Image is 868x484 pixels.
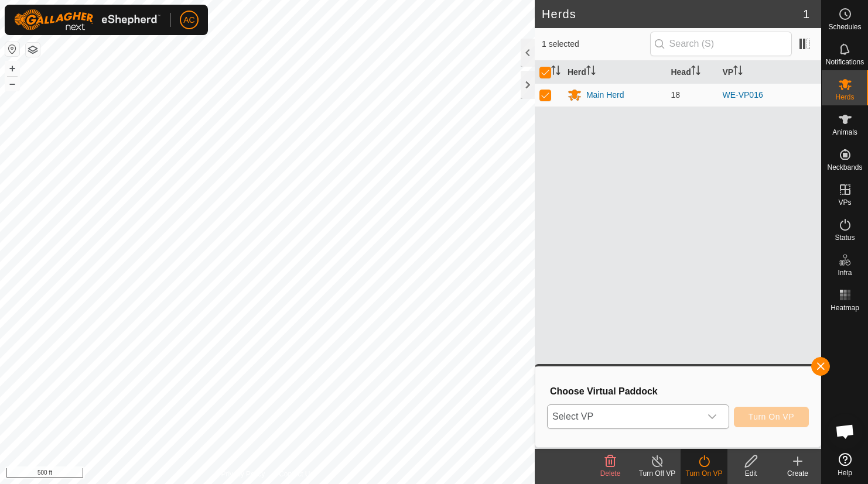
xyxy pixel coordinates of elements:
[835,234,855,241] span: Status
[279,469,313,479] a: Contact Us
[828,414,863,449] div: Open chat
[542,7,803,21] h2: Herds
[5,61,19,75] button: +
[650,32,792,56] input: Search (S)
[774,468,821,479] div: Create
[734,407,809,427] button: Turn On VP
[826,59,864,66] span: Notifications
[832,129,857,136] span: Animals
[828,23,861,30] span: Schedules
[26,43,40,57] button: Map Layers
[722,90,763,99] a: WE-VP016
[838,469,852,476] span: Help
[551,67,561,77] p-sorticon: Activate to sort
[727,468,774,479] div: Edit
[14,9,160,30] img: Gallagher Logo
[835,94,854,101] span: Herds
[838,199,851,206] span: VPs
[803,5,809,23] span: 1
[717,61,821,84] th: VP
[831,304,859,311] span: Heatmap
[681,468,727,479] div: Turn On VP
[5,77,19,91] button: –
[5,42,19,56] button: Reset Map
[563,61,667,84] th: Herd
[671,90,680,99] span: 18
[548,405,700,428] span: Select VP
[221,469,265,479] a: Privacy Policy
[586,89,624,101] div: Main Herd
[550,386,809,397] h3: Choose Virtual Paddock
[691,67,700,77] p-sorticon: Activate to sort
[827,164,862,171] span: Neckbands
[749,412,794,421] span: Turn On VP
[733,67,743,77] p-sorticon: Activate to sort
[183,14,194,26] span: AC
[666,61,717,84] th: Head
[542,38,650,50] span: 1 selected
[700,405,724,428] div: dropdown trigger
[838,269,852,276] span: Infra
[586,67,596,77] p-sorticon: Activate to sort
[634,468,681,479] div: Turn Off VP
[600,469,621,478] span: Delete
[822,448,868,481] a: Help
